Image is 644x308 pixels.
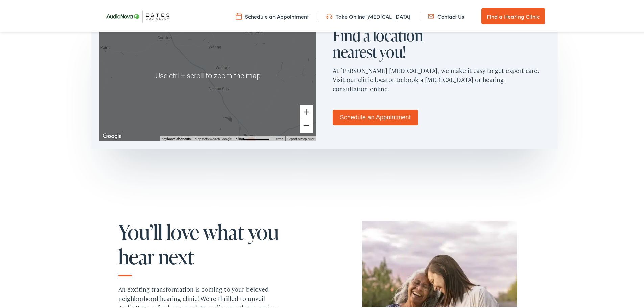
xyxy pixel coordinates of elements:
[300,104,313,117] button: Zoom in
[481,7,545,23] a: Find a Hearing Clinic
[287,136,314,139] a: Report a map error
[274,136,283,139] a: Terms (opens in new tab)
[162,135,191,140] button: Keyboard shortcuts
[101,131,123,139] img: Google
[326,11,332,19] img: utility icon
[243,133,259,149] div: AudioNova
[158,244,194,266] span: next
[234,135,272,139] button: Map Scale: 5 km per 75 pixels
[101,131,123,139] a: Open this area in Google Maps (opens a new window)
[236,136,243,139] span: 5 km
[236,11,242,19] img: utility icon
[166,219,199,242] span: love
[428,11,434,19] img: utility icon
[428,11,464,19] a: Contact Us
[326,11,410,19] a: Take Online [MEDICAL_DATA]
[333,108,418,124] a: Schedule an Appointment
[118,244,154,266] span: hear
[248,219,279,242] span: you
[333,59,550,97] p: At [PERSON_NAME] [MEDICAL_DATA], we make it easy to get expert care. Visit our clinic locator to ...
[236,11,309,19] a: Schedule an Appointment
[300,118,313,131] button: Zoom out
[195,136,232,139] span: Map data ©2025 Google
[333,26,441,59] h2: Find a location nearest you!
[203,219,244,242] span: what
[118,219,162,242] span: You’ll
